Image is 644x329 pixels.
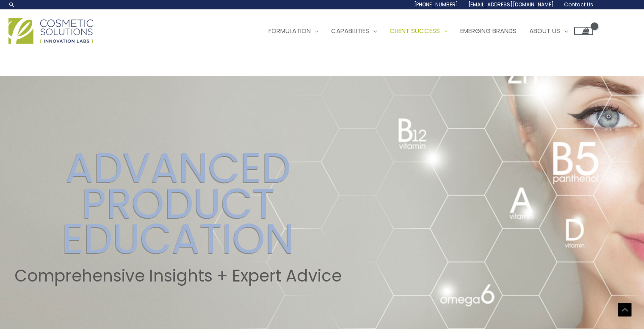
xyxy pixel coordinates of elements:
[564,1,593,8] span: Contact Us
[8,18,93,44] img: Cosmetic Solutions Logo
[14,266,342,286] h2: Comprehensive Insights + Expert Advice
[468,1,554,8] span: [EMAIL_ADDRESS][DOMAIN_NAME]
[14,150,342,256] h2: ADVANCED PRODUCT EDUCATION
[331,26,369,35] span: Capabilities
[268,26,311,35] span: Formulation
[454,18,523,44] a: Emerging Brands
[523,18,574,44] a: About Us
[325,18,383,44] a: Capabilities
[8,1,15,8] a: Search icon link
[390,26,440,35] span: Client Success
[529,26,560,35] span: About Us
[262,18,325,44] a: Formulation
[256,18,593,44] nav: Site Navigation
[574,27,593,35] a: View Shopping Cart, empty
[383,18,454,44] a: Client Success
[414,1,458,8] span: [PHONE_NUMBER]
[460,26,517,35] span: Emerging Brands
